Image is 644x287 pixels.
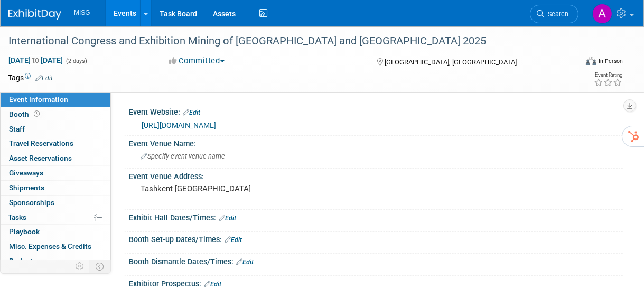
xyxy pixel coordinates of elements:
[65,58,87,64] span: (2 days)
[89,260,111,273] td: Toggle Event Tabs
[9,154,72,162] span: Asset Reservations
[74,9,90,16] span: MISG
[530,5,578,23] a: Search
[1,210,110,225] a: Tasks
[129,254,623,267] div: Booth Dismantle Dates/Times:
[142,121,216,129] a: [URL][DOMAIN_NAME]
[9,169,43,177] span: Giveaways
[8,72,53,83] td: Tags
[598,57,623,65] div: In-Person
[1,196,110,210] a: Sponsorships
[1,107,110,122] a: Booth
[129,104,623,118] div: Event Website:
[129,136,623,149] div: Event Venue Name:
[129,232,623,245] div: Booth Set-up Dates/Times:
[1,136,110,151] a: Travel Reservations
[1,181,110,195] a: Shipments
[9,257,33,265] span: Budget
[1,122,110,136] a: Staff
[166,55,229,67] button: Committed
[586,57,596,65] img: Format-Inperson.png
[1,239,110,254] a: Misc. Expenses & Credits
[594,72,622,78] div: Event Rating
[385,58,517,66] span: [GEOGRAPHIC_DATA], [GEOGRAPHIC_DATA]
[9,198,54,207] span: Sponsorships
[8,9,61,20] img: ExhibitDay
[31,56,41,64] span: to
[9,110,42,118] span: Booth
[1,225,110,239] a: Playbook
[219,215,236,222] a: Edit
[8,55,63,65] span: [DATE] [DATE]
[1,254,110,269] a: Budget
[9,95,68,104] span: Event Information
[8,213,26,221] span: Tasks
[71,260,89,273] td: Personalize Event Tab Strip
[225,236,242,244] a: Edit
[9,227,40,236] span: Playbook
[544,10,568,18] span: Search
[35,75,53,82] a: Edit
[5,32,571,51] div: International Congress and Exhibition Mining of [GEOGRAPHIC_DATA] and [GEOGRAPHIC_DATA] 2025
[1,151,110,165] a: Asset Reservations
[236,258,254,266] a: Edit
[32,110,42,118] span: Booth not reserved yet
[534,55,623,71] div: Event Format
[9,125,25,133] span: Staff
[141,184,323,193] pre: Tashkent [GEOGRAPHIC_DATA]
[129,210,623,224] div: Exhibit Hall Dates/Times:
[9,139,73,147] span: Travel Reservations
[129,169,623,182] div: Event Venue Address:
[1,166,110,180] a: Giveaways
[1,92,110,107] a: Event Information
[9,242,91,251] span: Misc. Expenses & Credits
[141,152,225,160] span: Specify event venue name
[9,183,44,192] span: Shipments
[592,4,612,24] img: Aleina Almeida
[183,109,200,116] a: Edit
